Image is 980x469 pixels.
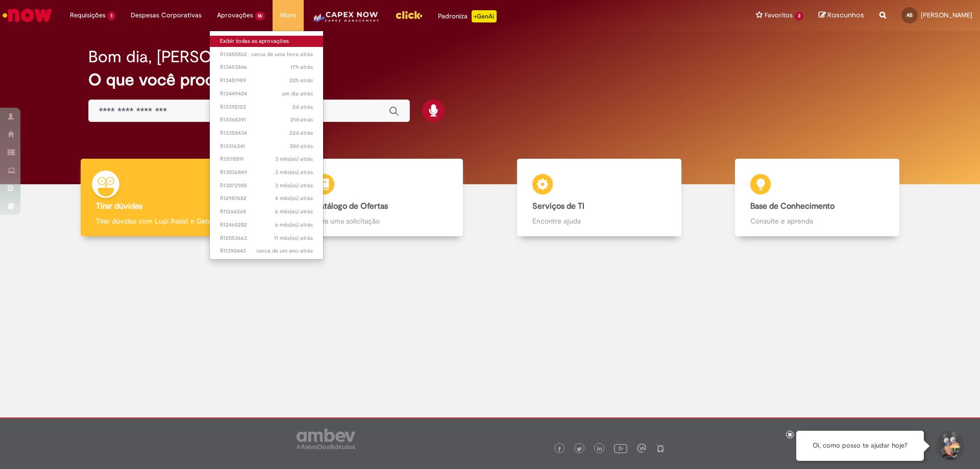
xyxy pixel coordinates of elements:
[210,219,324,231] a: Aberto R12465282 :
[597,446,602,452] img: logo_footer_linkedin.png
[827,10,864,20] span: Rascunhos
[557,447,562,452] img: logo_footer_facebook.png
[290,116,313,124] span: 21d atrás
[210,62,324,73] a: Aberto R13453846 :
[210,180,324,191] a: Aberto R13072985 :
[472,10,497,22] p: +GenAi
[292,103,313,111] time: 26/08/2025 11:59:05
[314,216,448,226] p: Abra uma solicitação
[220,129,313,137] span: R13358434
[282,90,313,97] span: um dia atrás
[96,201,142,211] b: Tirar dúvidas
[708,159,927,237] a: Base de Conhecimento Consulte e aprenda
[289,129,313,137] span: 22d atrás
[311,10,379,31] img: CapexLogo5.png
[275,221,313,229] time: 18/02/2025 15:32:13
[220,116,313,124] span: R13368391
[280,10,296,20] span: More
[220,51,313,59] span: R13455862
[220,234,313,242] span: R12053663
[220,208,313,216] span: R11266268
[1,5,54,26] img: ServiceNow
[275,168,313,176] time: 28/05/2025 08:58:08
[255,12,265,20] span: 16
[275,194,313,202] span: 4 mês(es) atrás
[210,75,324,86] a: Aberto R13451989 :
[275,182,313,189] time: 27/05/2025 16:38:55
[532,201,584,211] b: Serviços de TI
[220,221,313,229] span: R12465282
[209,31,324,260] ul: Aprovações
[220,90,313,98] span: R13449404
[210,36,324,47] a: Exibir todas as aprovações
[275,155,313,163] time: 02/06/2025 08:51:39
[220,103,313,111] span: R13392122
[70,10,106,20] span: Requisições
[290,116,313,124] time: 08/08/2025 08:55:21
[532,216,666,226] p: Encontre ajuda
[210,167,324,178] a: Aberto R13036849 :
[274,234,313,242] time: 27/09/2024 10:52:00
[220,77,313,85] span: R13451989
[210,114,324,126] a: Aberto R13368391 :
[274,234,313,242] span: 11 mês(es) atrás
[637,443,646,453] img: logo_footer_workplace.png
[282,90,313,97] time: 26/08/2025 16:16:04
[220,142,313,151] span: R13316341
[819,11,864,20] a: Rascunhos
[210,233,324,244] a: Aberto R12053663 :
[614,441,627,455] img: logo_footer_youtube.png
[210,141,324,152] a: Aberto R13316341 :
[289,77,313,84] time: 27/08/2025 11:42:35
[256,247,313,255] time: 10/06/2024 10:10:49
[314,201,388,211] b: Catálogo de Ofertas
[220,63,313,71] span: R13453846
[656,443,665,453] img: logo_footer_naosei.png
[54,159,272,237] a: Tirar dúvidas Tirar dúvidas com Lupi Assist e Gen Ai
[275,182,313,189] span: 3 mês(es) atrás
[292,103,313,111] span: 2d atrás
[251,51,313,58] span: cerca de uma hora atrás
[275,155,313,163] span: 3 mês(es) atrás
[272,159,491,237] a: Catálogo de Ofertas Abra uma solicitação
[289,77,313,84] span: 22h atrás
[220,182,313,190] span: R13072985
[275,194,313,202] time: 06/05/2025 11:30:37
[210,245,324,257] a: Aberto R11390443 :
[88,71,892,89] h2: O que você procura hoje?
[795,12,803,20] span: 3
[290,63,313,71] span: 17h atrás
[210,193,324,204] a: Aberto R12987682 :
[490,159,708,237] a: Serviços de TI Encontre ajuda
[289,142,313,150] time: 29/07/2025 18:22:57
[289,142,313,150] span: 30d atrás
[220,247,313,255] span: R11390443
[210,49,324,60] a: Aberto R13455862 :
[438,10,497,22] div: Padroniza
[96,216,230,226] p: Tirar dúvidas com Lupi Assist e Gen Ai
[289,129,313,137] time: 06/08/2025 10:30:44
[210,206,324,217] a: Aberto R11266268 :
[796,431,924,461] div: Oi, como posso te ajudar hoje?
[395,7,423,22] img: click_logo_yellow_360x200.png
[210,128,324,139] a: Aberto R13358434 :
[210,102,324,113] a: Aberto R13392122 :
[906,12,913,18] span: AB
[220,155,313,163] span: R13115891
[290,63,313,71] time: 27/08/2025 17:20:20
[577,447,582,452] img: logo_footer_twitter.png
[921,11,972,19] span: [PERSON_NAME]
[765,10,793,20] span: Favoritos
[275,208,313,215] span: 6 mês(es) atrás
[108,12,115,20] span: 1
[210,88,324,100] a: Aberto R13449404 :
[275,208,313,215] time: 18/02/2025 15:32:19
[934,431,965,461] button: Iniciar Conversa de Suporte
[750,201,835,211] b: Base de Conhecimento
[220,168,313,177] span: R13036849
[750,216,884,226] p: Consulte e aprenda
[220,194,313,203] span: R12987682
[275,168,313,176] span: 3 mês(es) atrás
[210,154,324,165] a: Aberto R13115891 :
[217,10,253,20] span: Aprovações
